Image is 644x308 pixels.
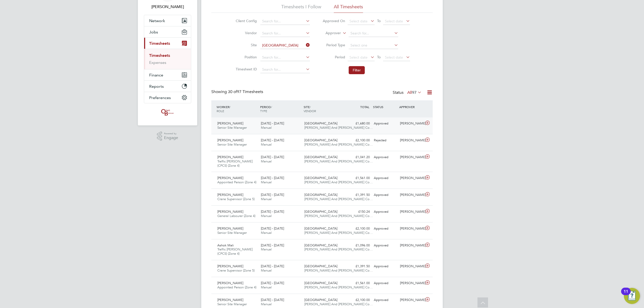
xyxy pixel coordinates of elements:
span: / [310,105,311,109]
span: James Crawley [144,4,191,10]
div: [PERSON_NAME] [398,262,424,271]
label: Approver [318,31,341,36]
span: [DATE] - [DATE] [261,243,284,247]
span: [GEOGRAPHIC_DATA] [304,138,337,142]
span: [DATE] - [DATE] [261,193,284,197]
span: [PERSON_NAME] [217,193,243,197]
div: £150.24 [346,208,372,216]
div: Approved [372,208,398,216]
div: [PERSON_NAME] [398,279,424,287]
div: £1,561.00 [346,279,372,287]
div: [PERSON_NAME] [398,119,424,128]
div: [PERSON_NAME] [398,191,424,199]
button: Network [144,15,191,26]
span: Preferences [149,95,171,100]
a: Go to home page [144,108,191,116]
div: Approved [372,191,398,199]
span: Manual [261,142,272,147]
span: [GEOGRAPHIC_DATA] [304,281,337,285]
span: [GEOGRAPHIC_DATA] [304,193,337,197]
span: [PERSON_NAME] And [PERSON_NAME] Co… [304,247,373,251]
span: [DATE] - [DATE] [261,121,284,125]
span: [DATE] - [DATE] [261,176,284,180]
span: Crane Supervisor (Zone 5) [217,268,255,273]
span: Manual [261,285,272,289]
span: [DATE] - [DATE] [261,226,284,231]
a: Expenses [149,60,166,65]
div: £1,391.50 [346,191,372,199]
input: Search for... [260,66,310,73]
div: 11 [624,291,628,298]
span: Manual [261,231,272,235]
button: Jobs [144,26,191,37]
label: Vendor [234,31,257,35]
span: Manual [261,159,272,163]
span: Engage [164,136,178,140]
div: £2,100.00 [346,225,372,233]
div: Showing [211,89,264,95]
span: Manual [261,125,272,130]
span: [PERSON_NAME] [217,226,243,231]
span: 97 [412,90,417,95]
span: Traffic [PERSON_NAME] (CPCS) (Zone 4) [217,159,253,168]
div: [PERSON_NAME] [398,241,424,250]
span: Select date [385,55,403,60]
label: All [407,90,422,95]
input: Search for... [260,18,310,25]
span: Network [149,18,165,23]
span: Manual [261,197,272,201]
div: Approved [372,153,398,161]
input: Search for... [260,42,310,49]
div: £2,100.00 [346,136,372,145]
span: [GEOGRAPHIC_DATA] [304,298,337,302]
div: £1,680.00 [346,119,372,128]
button: Timesheets [144,38,191,49]
span: [PERSON_NAME] [217,155,243,159]
input: Select one [349,42,398,49]
div: [PERSON_NAME] [398,225,424,233]
span: [GEOGRAPHIC_DATA] [304,121,337,125]
div: [PERSON_NAME] [398,153,424,161]
span: [PERSON_NAME] And [PERSON_NAME] Co… [304,302,373,306]
div: WORKER [215,102,259,115]
span: [GEOGRAPHIC_DATA] [304,155,337,159]
span: TOTAL [360,105,369,109]
button: Open Resource Center, 11 new notifications [624,288,640,304]
button: Filter [349,66,365,74]
span: [GEOGRAPHIC_DATA] [304,176,337,180]
span: [PERSON_NAME] [217,176,243,180]
div: Approved [372,296,398,304]
div: Status [393,89,423,96]
div: [PERSON_NAME] [398,208,424,216]
span: To [376,18,382,24]
span: TYPE [260,109,267,113]
span: ROLE [217,109,224,113]
span: Traffic [PERSON_NAME] (CPCS) (Zone 4) [217,247,253,256]
span: / [229,105,230,109]
span: [DATE] - [DATE] [261,298,284,302]
a: Timesheets [149,53,170,58]
span: Timesheets [149,41,170,46]
a: Powered byEngage [157,131,178,141]
span: Appointed Person (Zone 4) [217,180,256,184]
div: £1,561.00 [346,174,372,182]
span: [GEOGRAPHIC_DATA] [304,226,337,231]
span: General Labourer (Zone 4) [217,214,255,218]
span: Senior Site Manager [217,231,247,235]
span: Manual [261,268,272,273]
label: Client Config [234,19,257,23]
div: Approved [372,174,398,182]
span: Manual [261,180,272,184]
label: Timesheet ID [234,67,257,71]
span: VENDOR [304,109,316,113]
span: Powered by [164,131,178,136]
label: Approved On [323,19,345,23]
div: Approved [372,119,398,128]
div: Approved [372,262,398,271]
span: Jobs [149,30,158,34]
span: Manual [261,214,272,218]
div: Rejected [372,136,398,145]
span: Reports [149,84,164,89]
div: Approved [372,241,398,250]
span: Finance [149,73,163,77]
